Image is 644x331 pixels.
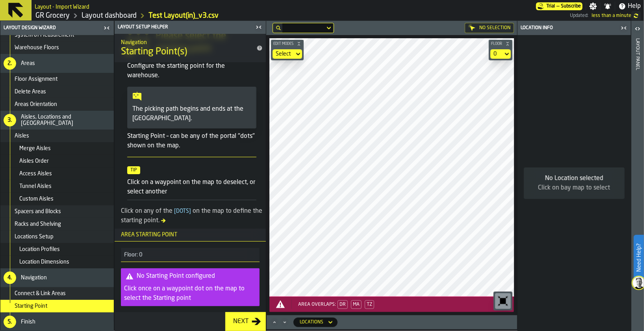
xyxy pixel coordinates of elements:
span: Starting Point(s) [121,46,187,58]
span: Tip [127,166,140,174]
div: button-toolbar-undefined [494,292,512,311]
button: Maximize [270,318,279,326]
a: link-to-/wh/i/e451d98b-95f6-4604-91ff-c80219f9c36d/import/layout/da3e8ec0-b2b9-40f4-a54d-5e8a3c09... [148,11,219,20]
span: Warehouse Floors [15,45,59,51]
div: 3. [4,114,16,126]
li: menu Areas [0,54,114,73]
li: menu Tunnel Aisles [0,180,114,193]
span: Aisles, Locations and [GEOGRAPHIC_DATA] [21,114,111,126]
span: Area Overlaps: [298,302,336,307]
span: Areas Orientation [15,101,57,108]
span: Aisles [15,133,29,139]
div: DropdownMenuValue-default-floor [490,49,511,59]
label: button-toggle-Notifications [601,2,615,10]
span: Merge Aisles [19,145,51,152]
div: Click on bay map to select [530,183,618,193]
label: button-toggle-Close me [101,23,112,33]
label: button-toggle-undefined [631,11,641,20]
div: Location Info [519,25,618,31]
p: Click on a waypoint on the map to deselect, or select another [127,178,256,197]
div: title-Starting Point(s) [115,34,266,62]
li: menu Access Aisles [0,167,114,180]
header: Layout panel [631,21,644,331]
h3: title-section-Floor: 0 [121,248,260,262]
div: alert-No Starting Point configured [121,268,260,306]
div: Layout panel [635,37,640,329]
span: Floor: 0 [121,252,142,258]
li: menu System of Measurement [0,29,114,41]
li: menu Delete Areas [0,86,114,98]
label: button-toggle-Settings [586,2,600,10]
span: Subscribe [561,4,581,9]
div: Layout Design Wizard [2,25,101,31]
span: Access Aisles [19,171,52,177]
span: Location Dimensions [19,259,69,265]
div: Layout Setup Helper [116,24,253,30]
li: menu Custom Aisles [0,193,114,205]
div: DropdownMenuValue-default-floor [494,51,500,57]
li: menu Navigation [0,268,114,287]
p: The picking path begins and ends at the [GEOGRAPHIC_DATA]. [132,104,251,123]
h2: Sub Title [35,2,89,10]
span: TZ [365,300,374,309]
span: Spacers and Blocks [15,208,61,215]
li: menu Aisles Order [0,155,114,167]
div: Next [230,317,252,326]
li: menu Merge Aisles [0,142,114,155]
li: menu Aisles [0,130,114,142]
span: Starting Point [15,303,47,309]
label: button-toggle-Help [615,2,644,11]
label: Need Help? [635,236,643,280]
p: Configure the starting point for the warehouse. [127,61,256,80]
label: button-toggle-Open [632,22,643,37]
li: menu Areas Orientation [0,98,114,111]
li: menu Locations Setup [0,231,114,243]
span: Updated: [570,13,588,19]
span: Delete Areas [15,89,46,95]
li: menu Warehouse Floors [0,41,114,54]
span: Finish [21,319,35,325]
span: DR [338,300,348,309]
button: button-Next [225,312,266,331]
span: — [557,4,559,9]
div: DropdownMenuValue-none [276,51,291,57]
a: link-to-/wh/i/e451d98b-95f6-4604-91ff-c80219f9c36d/designer [82,11,137,20]
span: Dots [173,208,193,214]
a: link-to-/wh/i/e451d98b-95f6-4604-91ff-c80219f9c36d [35,11,70,20]
span: Navigation [21,275,47,281]
li: menu Location Dimensions [0,256,114,268]
div: No Selection [465,23,514,33]
button: Minimize [280,318,290,326]
span: MA [351,300,362,309]
span: Racks and Shelving [15,221,61,227]
div: hide filter [276,26,281,30]
div: DropdownMenuValue-locations [293,318,338,327]
li: menu Location Profiles [0,243,114,256]
header: Layout Design Wizard [0,21,114,35]
a: link-to-/wh/i/e451d98b-95f6-4604-91ff-c80219f9c36d/pricing/ [536,2,583,10]
span: Locations Setup [15,234,54,240]
span: Edit Modes [272,42,295,46]
div: 2. [4,57,16,70]
div: Click on any of the on the map to define the starting point. [121,206,263,225]
span: Areas [21,60,35,67]
li: menu Racks and Shelving [0,218,114,231]
span: Location Profiles [19,246,60,253]
h2: Sub Title [121,38,247,46]
button: button- [271,40,304,48]
div: DropdownMenuValue-none [273,49,302,59]
div: Click once on a waypoint dot on the map to select the Starting point [124,284,256,303]
label: button-toggle-Close me [253,22,264,32]
span: Connect & Link Areas [15,290,66,297]
p: Starting Point – can be any of the portal "dots" shown on the map. [127,132,256,151]
header: Location Info [518,21,631,35]
div: Menu Subscription [536,2,583,10]
span: Aisles Order [19,158,49,164]
div: 4. [4,271,16,284]
li: menu Aisles, Locations and Bays [0,111,114,130]
span: 9/10/2025, 4:03:53 PM [592,13,631,19]
span: ] [189,208,191,214]
button: button- [489,40,512,48]
li: menu Floor Assignment [0,73,114,86]
h3: title-section-Area Starting point [115,229,266,242]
